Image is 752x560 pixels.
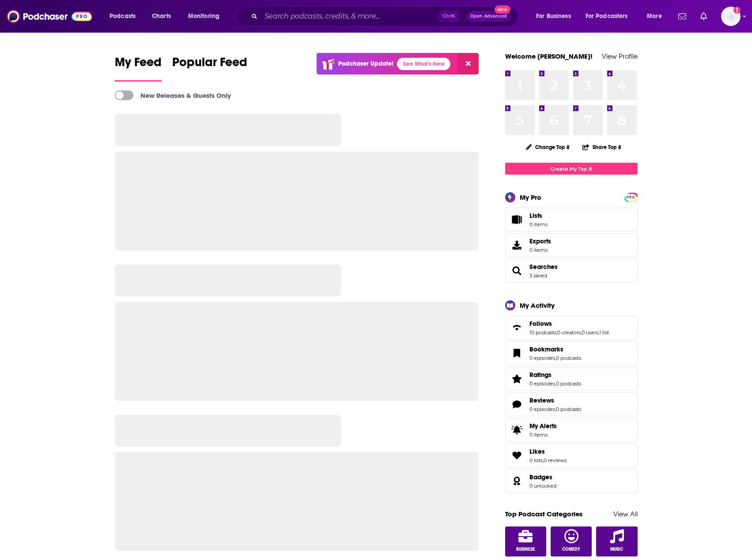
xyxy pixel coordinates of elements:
[520,301,555,310] div: My Activity
[495,5,510,14] span: New
[562,547,580,552] span: Comedy
[647,10,662,22] span: More
[626,194,636,200] a: PRO
[555,381,556,387] span: ,
[172,55,247,75] span: Popular Feed
[555,355,556,361] span: ,
[556,329,557,336] span: ,
[529,422,557,430] span: My Alerts
[529,221,548,228] span: 0 items
[466,11,511,22] button: Open AdvancedNew
[115,55,162,75] span: My Feed
[599,329,609,336] a: 1 list
[529,247,551,253] span: 0 items
[529,212,548,220] span: Lists
[520,193,541,202] div: My Pro
[146,9,176,23] a: Charts
[505,510,582,518] a: Top Podcast Categories
[505,444,638,467] span: Likes
[529,457,543,463] a: 0 lists
[529,320,609,328] a: Follows
[733,7,741,14] svg: Add a profile image
[505,163,638,175] a: Create My Top 8
[721,7,741,26] img: User Profile
[152,10,171,22] span: Charts
[529,212,542,220] span: Lists
[556,381,581,387] a: 0 podcasts
[529,371,552,379] span: Ratings
[529,396,554,404] span: Reviews
[610,547,623,552] span: Music
[505,392,638,416] span: Reviews
[596,526,638,556] a: Music
[261,9,438,23] input: Search podcasts, credits, & more...
[508,347,526,359] a: Bookmarks
[557,329,581,336] a: 0 creators
[508,398,526,411] a: Reviews
[505,259,638,283] span: Searches
[529,448,545,455] span: Likes
[508,424,526,436] span: My Alerts
[582,138,622,156] button: Share Top 8
[508,213,526,226] span: Lists
[110,10,136,22] span: Podcasts
[530,9,582,23] button: open menu
[7,8,92,25] img: Podchaser - Follow, Share and Rate Podcasts
[529,396,581,404] a: Reviews
[172,55,247,82] a: Popular Feed
[508,265,526,277] a: Searches
[508,449,526,462] a: Likes
[529,355,555,361] a: 0 episodes
[529,371,581,379] a: Ratings
[555,406,556,412] span: ,
[103,9,147,23] button: open menu
[505,233,638,257] a: Exports
[551,526,592,556] a: Comedy
[613,510,638,518] a: View All
[508,373,526,385] a: Ratings
[529,448,567,455] a: Likes
[602,52,638,60] a: View Profile
[544,457,567,463] a: 0 reviews
[508,475,526,487] a: Badges
[115,55,162,82] a: My Feed
[245,6,527,26] div: Search podcasts, credits, & more...
[721,7,741,26] span: Logged in as esmith_bg
[697,9,710,24] a: Show notifications dropdown
[516,547,535,552] span: Business
[536,10,571,22] span: For Business
[505,316,638,340] span: Follows
[529,320,552,328] span: Follows
[529,329,556,336] a: 10 podcasts
[586,10,628,22] span: For Podcasters
[505,52,593,60] a: Welcome [PERSON_NAME]!
[505,367,638,391] span: Ratings
[529,406,555,412] a: 0 episodes
[529,273,547,279] a: 3 saved
[529,483,556,489] a: 0 unlocked
[508,239,526,251] span: Exports
[508,321,526,334] a: Follows
[641,9,673,23] button: open menu
[521,142,575,153] button: Change Top 8
[338,60,393,67] p: Podchaser Update!
[397,58,450,70] a: See What's New
[598,329,599,336] span: ,
[529,263,558,271] a: Searches
[505,208,638,231] a: Lists
[582,329,598,336] a: 0 users
[529,381,555,387] a: 0 episodes
[529,473,556,481] a: Badges
[529,345,563,353] span: Bookmarks
[556,406,581,412] a: 0 podcasts
[721,7,741,26] button: Show profile menu
[505,341,638,365] span: Bookmarks
[556,355,581,361] a: 0 podcasts
[505,526,547,556] a: Business
[529,345,581,353] a: Bookmarks
[581,329,582,336] span: ,
[529,473,552,481] span: Badges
